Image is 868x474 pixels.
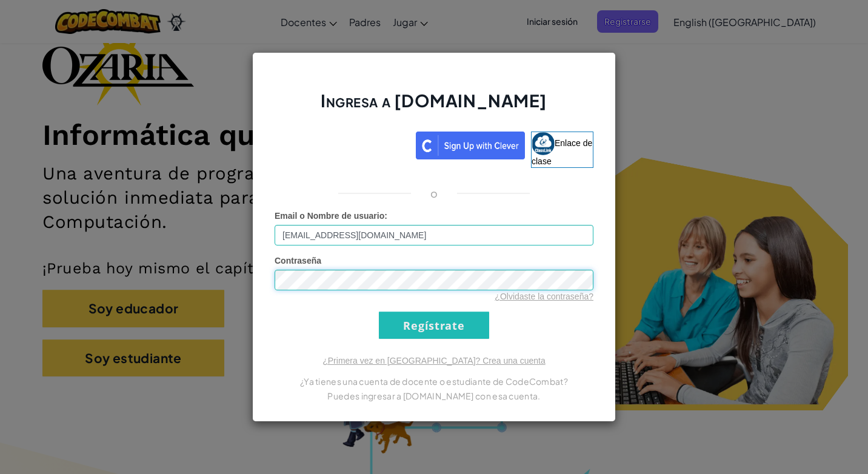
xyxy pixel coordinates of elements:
span: Enlace de clase [532,138,592,166]
img: clever_sso_button@2x.png [416,132,525,159]
span: Email o Nombre de usuario [275,211,384,221]
span: Contraseña [275,256,321,265]
iframe: Botón Iniciar sesión con Google [269,130,416,157]
p: ¿Ya tienes una cuenta de docente o estudiante de CodeCombat? [275,374,593,389]
img: classlink-logo-small.png [532,132,555,155]
p: o [430,186,438,201]
input: Regístrate [379,312,489,339]
p: Puedes ingresar a [DOMAIN_NAME] con esa cuenta. [275,389,593,403]
a: ¿Olvidaste la contraseña? [495,292,593,301]
a: ¿Primera vez en [GEOGRAPHIC_DATA]? Crea una cuenta [322,356,546,366]
label: : [275,210,387,222]
h2: Ingresa a [DOMAIN_NAME] [275,89,593,124]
